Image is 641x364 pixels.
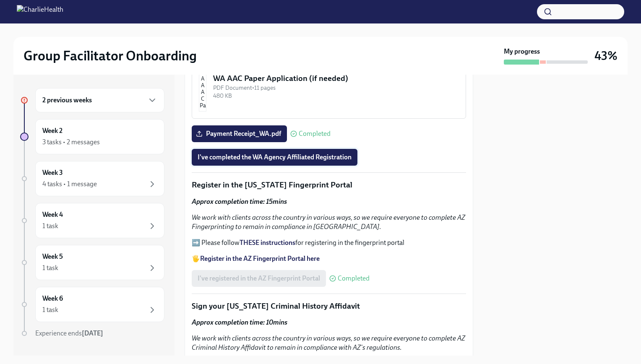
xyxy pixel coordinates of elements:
div: 4 tasks • 1 message [42,179,97,189]
a: Week 34 tasks • 1 message [20,161,164,196]
div: PDF Document • 11 pages [213,84,459,92]
a: Week 51 task [20,245,164,280]
img: WA AAC Paper Application (if needed) [199,61,206,112]
strong: Approx completion time: 15mins [192,198,287,205]
span: Completed [338,275,370,282]
span: Completed [299,130,331,137]
h6: Week 5 [42,252,63,261]
h6: Week 2 [42,126,63,135]
img: CharlieHealth [17,5,63,18]
a: THESE instructions [240,239,295,247]
p: Register in the [US_STATE] Fingerprint Portal [192,179,466,190]
strong: Approx completion time: 10mins [192,318,287,326]
div: 1 task [42,263,58,273]
div: 2 previous weeks [35,88,164,112]
strong: [DATE] [82,329,103,337]
a: Week 23 tasks • 2 messages [20,119,164,154]
a: Week 41 task [20,203,164,238]
button: WA AAC Paper Application (if needed)PDF Document•11 pages480 KB [192,54,466,119]
div: 480 KB [213,92,459,100]
h3: 43% [594,48,618,63]
div: 1 task [42,221,58,231]
label: Payment Receipt_WA.pdf [192,125,287,142]
h2: Group Facilitator Onboarding [23,47,197,64]
h6: Week 4 [42,210,63,219]
strong: My progress [504,47,540,56]
div: WA AAC Paper Application (if needed) [213,73,459,84]
h6: Week 6 [42,294,63,303]
h6: Week 3 [42,168,63,177]
a: Register in the AZ Fingerprint Portal here [200,255,320,263]
span: Experience ends [35,329,103,337]
button: I've completed the WA Agency Affiliated Registration [192,149,357,166]
div: 1 task [42,305,58,315]
span: Payment Receipt_WA.pdf [198,130,281,138]
em: We work with clients across the country in various ways, so we require everyone to complete AZ Cr... [192,334,465,351]
div: 3 tasks • 2 messages [42,138,100,147]
p: Sign your [US_STATE] Criminal History Affidavit [192,301,466,312]
span: I've completed the WA Agency Affiliated Registration [198,153,352,161]
h6: 2 previous weeks [42,96,92,105]
a: Week 61 task [20,287,164,322]
p: 🖐️ [192,254,466,263]
em: We work with clients across the country in various ways, so we require everyone to complete AZ Fi... [192,213,465,231]
p: ➡️ Please follow for registering in the fingerprint portal [192,238,466,247]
